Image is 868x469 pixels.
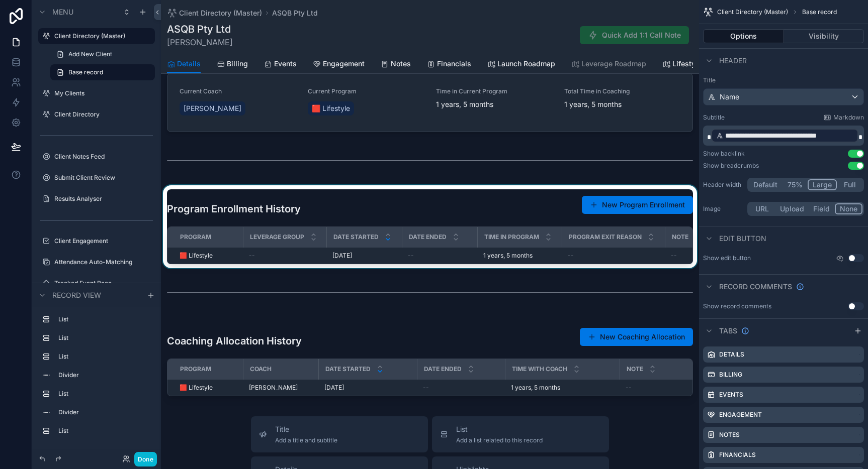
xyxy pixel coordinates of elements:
[50,64,155,80] a: Base record
[775,203,809,214] button: Upload
[177,59,201,69] span: Details
[274,59,297,69] span: Events
[703,29,784,43] button: Options
[569,233,642,241] span: PROGRAM EXIT REASON
[227,59,248,69] span: Billing
[58,371,151,379] label: Divider
[313,55,365,75] a: Engagement
[54,110,153,119] label: Client Directory
[581,59,646,69] span: Leverage Roadmap
[802,8,837,16] span: Base record
[719,371,742,379] label: Billing
[391,59,411,69] span: Notes
[512,365,567,373] span: Time with Coach
[58,390,151,398] label: List
[264,55,297,75] a: Events
[179,8,262,18] span: Client Directory (Master)
[432,416,609,452] button: ListAdd a list related to this record
[720,92,739,102] span: Name
[272,8,318,18] a: ASQB Pty Ltd
[325,365,371,373] span: Date Started
[719,350,744,359] label: Details
[167,22,233,36] h1: ASQB Pty Ltd
[809,203,835,214] button: Field
[749,179,782,190] button: Default
[497,59,555,69] span: Launch Roadmap
[719,56,747,66] span: Header
[58,334,151,342] label: List
[719,282,792,292] span: Record comments
[180,365,211,373] span: Program
[54,258,153,266] label: Attendance Auto-Matching
[275,424,337,434] span: Title
[823,113,864,122] a: Markdown
[427,55,471,75] a: Financials
[703,162,759,170] div: Show breadcrumbs
[703,76,864,84] label: Title
[323,59,365,69] span: Engagement
[32,307,161,449] div: scrollable content
[703,205,743,213] label: Image
[719,326,737,336] span: Tabs
[58,353,151,361] label: List
[58,427,151,435] label: List
[251,416,428,452] button: TitleAdd a title and subtitle
[68,68,103,76] span: Base record
[749,203,775,214] button: URL
[719,233,766,244] span: Edit button
[437,59,471,69] span: Financials
[703,113,725,122] label: Subtitle
[456,436,543,444] span: Add a list related to this record
[217,55,248,75] a: Billing
[571,55,646,75] a: Leverage Roadmap
[250,233,304,241] span: Leverage Group
[487,55,555,75] a: Launch Roadmap
[52,7,73,17] span: Menu
[54,32,149,40] label: Client Directory (Master)
[456,424,543,434] span: List
[167,55,201,74] a: Details
[672,59,735,69] span: Lifestyle Roadmap
[333,233,379,241] span: Date Started
[180,233,211,241] span: Program
[672,233,688,241] span: Note
[54,195,153,203] label: Results Analyser
[782,179,808,190] button: 75%
[703,126,864,146] div: scrollable content
[837,179,862,190] button: Full
[717,8,788,16] span: Client Directory (Master)
[409,233,447,241] span: Date Ended
[719,411,762,419] label: Engagement
[54,153,153,161] label: Client Notes Feed
[381,55,411,75] a: Notes
[52,290,101,300] span: Record view
[703,150,745,158] div: Show backlink
[719,391,743,399] label: Events
[703,181,743,189] label: Header width
[250,365,272,373] span: Coach
[54,279,153,287] label: Tracked Event Reco
[167,8,262,18] a: Client Directory (Master)
[54,237,153,245] label: Client Engagement
[703,302,771,310] div: Show record comments
[719,451,756,459] label: Financials
[68,50,112,58] span: Add New Client
[58,408,151,416] label: Divider
[703,254,751,262] label: Show edit button
[54,89,153,97] label: My Clients
[627,365,643,373] span: Note
[662,55,735,75] a: Lifestyle Roadmap
[424,365,462,373] span: Date Ended
[54,174,153,182] label: Submit Client Review
[784,29,864,43] button: Visibility
[835,203,862,214] button: None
